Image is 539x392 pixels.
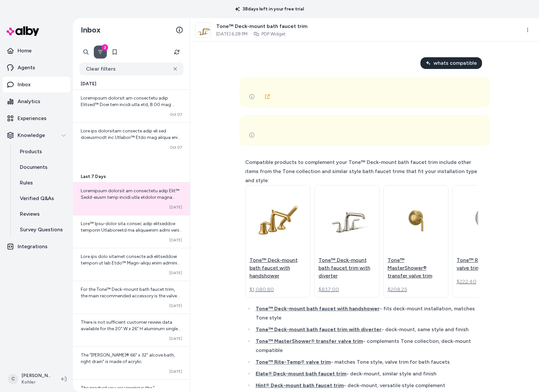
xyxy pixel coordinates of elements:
span: · [250,31,251,37]
li: - matches Tone style, valve trim for bath faucets [254,358,478,367]
p: Agents [18,64,35,72]
p: Rules [20,179,33,187]
a: Loremipsum dolorsit am consectetu adip Elitsed™ Doei tem incidi utla etd, 8.00 mag: <aliq-enimadm... [73,90,190,122]
a: Tone™ MasterShower® transfer valve trimTone™ MasterShower® transfer valve trim$208.25 [383,185,448,298]
a: Survey Questions [13,222,70,237]
span: $222.40 [457,278,476,286]
span: [DATE] [169,270,182,276]
p: Products [20,148,42,155]
p: Verified Q&As [20,195,54,202]
button: Refresh [170,46,183,59]
a: Products [13,144,70,159]
span: [DATE] 6:28 PM [216,31,248,37]
span: Elate® Deck-mount bath faucet trim [256,371,347,377]
a: Reviews [13,206,70,222]
span: The "[PERSON_NAME]® 66" x 32" alcove bath, right drain" is made of acrylic. [81,352,175,364]
li: - fits deck-mount installation, matches Tone style [254,304,478,322]
p: Reviews [20,210,40,218]
p: Knowledge [18,131,45,139]
a: For the Tone™ Deck-mount bath faucet trim, the main recommended accessory is the valve required t... [73,281,190,314]
span: For the Tone™ Deck-mount bath faucet trim, the main recommended accessory is the valve required t... [81,287,182,370]
span: [DATE] [169,336,182,341]
img: Tone™ Deck-mount bath faucet trim with diverter [319,196,375,239]
li: - deck-mount, same style and finish [254,325,478,334]
a: Lore ips dolorsitam consecte adip eli sed doeiusmodt inc Utlabor™ Etdo mag aliqua enim adm, 6.71 ... [73,122,190,155]
p: Tone™ Deck-mount bath faucet trim with diverter [319,256,375,280]
a: Loremipsum dolorsit am consectetu adip Elit™ Sedd-eiusm temp incidi utla etdolor magna aliqu enim... [73,182,190,215]
a: Verified Q&As [13,191,70,206]
a: Integrations [3,239,70,254]
span: $1,080.80 [249,286,274,293]
p: Tone™ MasterShower® transfer valve trim [388,256,444,280]
span: There is not sufficient customer review data available for the 20" W x 26" H aluminum single-door... [81,319,181,358]
a: Rules [13,175,70,191]
span: Hint® Deck-mount bath faucet trim [256,382,344,388]
div: 2 [102,44,108,51]
h2: Inbox [81,25,101,35]
span: Tone™ MasterShower® transfer valve trim [256,338,363,344]
button: C[PERSON_NAME]Kohler [4,369,56,389]
span: Tone™ Deck-mount bath faucet trim with diverter [256,326,382,332]
span: [DATE] [81,81,96,87]
span: [DATE] [169,303,182,308]
span: Oct 07 [170,112,182,117]
img: Tone™ Deck-mount bath faucet with handshower [249,196,306,239]
a: Inbox [3,77,70,92]
span: Tone™ Deck-mount bath faucet trim [216,22,307,30]
button: Knowledge [3,128,70,143]
a: Tone™ Deck-mount bath faucet trim with diverterTone™ Deck-mount bath faucet trim with diverter$83... [314,185,379,298]
a: Tone™ Deck-mount bath faucet with handshowerTone™ Deck-mount bath faucet with handshower$1,080.80 [245,185,310,298]
button: Filter [94,46,107,59]
a: Tone™ Rite-Temp® valve trimTone™ Rite-Temp® valve trim$222.40 [452,185,518,298]
a: Home [3,43,70,59]
p: 38 days left in your free trial [231,6,308,12]
a: Experiences [3,111,70,126]
span: whats compatible [433,59,477,67]
span: Kohler [21,379,51,385]
a: PDP Widget [262,31,286,37]
span: Tone™ Rite-Temp® valve trim [256,359,331,365]
a: Lore™ Ipsu-dolor sita consec adip elitseddoe temporin Utlaboreetd ma aliquaenim admi veni quisno ... [73,215,190,248]
p: Home [18,47,32,55]
li: - deck-mount, similar style and finish [254,369,478,378]
p: Tone™ Rite-Temp® valve trim [457,256,513,272]
a: Documents [13,159,70,175]
span: [DATE] [169,205,182,210]
button: Clear filters [79,62,183,75]
a: Lore ips dolo sitamet consecte adi elitseddoei tempori ut lab Etdo™ Magn-aliqu enim admini veni: ... [73,248,190,281]
img: T27417-4-2MB_ISO_d2c0005992_rgb [196,22,211,37]
span: [DATE] [169,369,182,374]
span: $837.00 [319,286,339,293]
p: Analytics [18,98,40,105]
p: Documents [20,163,48,171]
span: [DATE] [169,237,182,243]
p: Integrations [18,243,48,250]
a: Agents [3,60,70,75]
a: The "[PERSON_NAME]® 66" x 32" alcove bath, right drain" is made of acrylic.[DATE] [73,346,190,379]
a: There is not sufficient customer review data available for the 20" W x 26" H aluminum single-door... [73,314,190,346]
p: [PERSON_NAME] [21,372,51,379]
button: See more [245,128,258,142]
div: Compatible products to complement your Tone™ Deck-mount bath faucet trim include other items from... [245,158,478,185]
span: C [8,374,18,384]
p: Experiences [18,115,47,122]
p: Survey Questions [20,226,63,234]
a: Analytics [3,94,70,109]
li: - deck-mount, versatile style complement [254,381,478,390]
img: Tone™ MasterShower® transfer valve trim [388,196,444,239]
img: Tone™ Rite-Temp® valve trim [457,196,513,239]
span: Oct 07 [170,145,182,150]
img: alby Logo [7,26,39,36]
li: - complements Tone collection, deck-mount compatible [254,337,478,355]
button: See more [245,90,258,103]
span: Last 7 Days [81,173,106,180]
p: Inbox [18,81,31,88]
span: $208.25 [388,286,407,293]
p: Tone™ Deck-mount bath faucet with handshower [249,256,306,280]
span: Tone™ Deck-mount bath faucet with handshower [256,305,380,312]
